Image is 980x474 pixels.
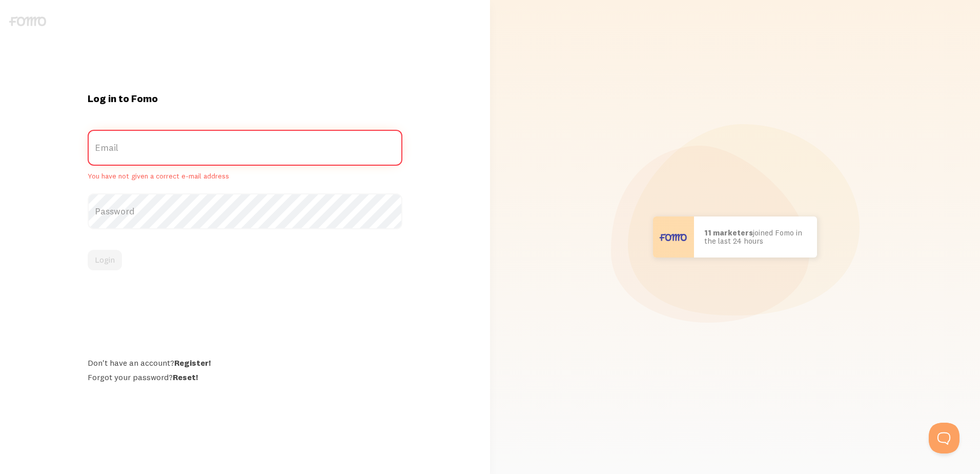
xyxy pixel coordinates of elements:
iframe: Help Scout Beacon - Open [929,423,959,453]
a: Register! [174,358,211,368]
b: 11 marketers [704,228,753,238]
label: Password [88,193,402,229]
p: joined Fomo in the last 24 hours [704,229,807,246]
img: User avatar [653,216,694,258]
img: fomo-logo-gray-b99e0e8ada9f9040e2984d0d95b3b12da0074ffd48d1e5cb62ac37fc77b0b268.svg [9,16,46,26]
div: Don't have an account? [88,358,402,368]
div: Forgot your password? [88,372,402,382]
h1: Log in to Fomo [88,92,402,105]
label: Email [88,130,402,166]
span: You have not given a correct e-mail address [88,172,402,181]
a: Reset! [173,372,198,382]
